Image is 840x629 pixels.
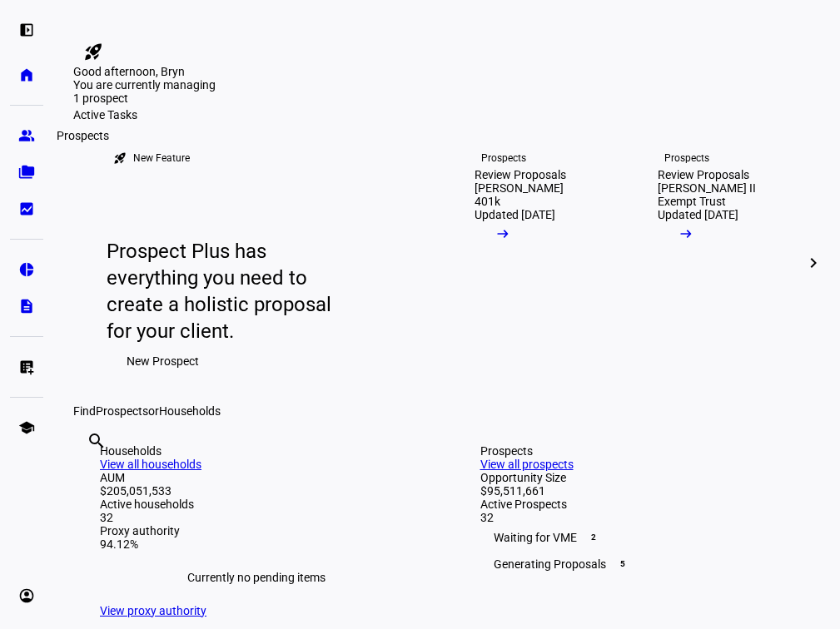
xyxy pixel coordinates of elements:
eth-mat-symbol: school [18,419,35,436]
mat-icon: arrow_right_alt [678,225,694,242]
div: Prospects [664,151,709,165]
a: group [10,119,43,152]
div: $95,511,661 [480,484,794,498]
eth-mat-symbol: description [18,298,35,314]
div: Prospect Plus has everything you need to create a holistic proposal for your client. [107,238,347,344]
eth-mat-symbol: folder_copy [18,164,35,181]
eth-mat-symbol: bid_landscape [18,201,35,217]
a: description [10,290,43,323]
div: Good afternoon, Bryn [73,65,820,78]
div: Find or [73,404,820,418]
button: New Prospect [107,344,219,378]
a: folder_copy [10,156,43,189]
div: 94.12% [100,537,414,551]
a: ProspectsReview Proposals[PERSON_NAME] 401kUpdated [DATE] [448,121,619,404]
span: 2 [587,531,600,544]
mat-icon: rocket_launch [83,42,103,62]
div: Prospects [481,151,526,165]
a: View all households [100,458,201,471]
a: bid_landscape [10,192,43,225]
eth-mat-symbol: list_alt_add [18,359,35,375]
div: $205,051,533 [100,484,414,498]
div: Active Tasks [73,108,820,121]
div: 32 [480,511,794,524]
div: Opportunity Size [480,471,794,484]
a: View proxy authority [100,604,206,617]
div: AUM [100,471,414,484]
span: New Prospect [127,344,199,378]
span: Households [159,404,221,418]
span: Prospects [96,404,148,418]
div: [PERSON_NAME] II Exempt Trust [658,181,775,208]
div: Review Proposals [475,168,566,181]
div: Waiting for VME [480,524,794,551]
div: Prospects [50,126,116,146]
div: Active Prospects [480,498,794,511]
span: 5 [616,557,629,571]
div: Currently no pending items [100,551,414,604]
mat-icon: rocket_launch [113,151,127,165]
div: Prospects [480,444,794,458]
eth-mat-symbol: group [18,127,35,144]
div: Updated [DATE] [475,208,555,221]
div: New Feature [133,151,190,165]
eth-mat-symbol: pie_chart [18,261,35,278]
div: Households [100,444,414,458]
div: Review Proposals [658,168,749,181]
mat-icon: chevron_right [803,253,823,273]
div: Active households [100,498,414,511]
eth-mat-symbol: left_panel_open [18,22,35,38]
a: ProspectsReview Proposals[PERSON_NAME] II Exempt TrustUpdated [DATE] [631,121,802,404]
span: You are currently managing [73,78,216,92]
div: Generating Proposals [480,551,794,577]
div: 32 [100,511,414,524]
a: pie_chart [10,253,43,286]
div: 1 prospect [73,92,240,105]
mat-icon: arrow_right_alt [495,225,511,242]
div: Proxy authority [100,524,414,537]
eth-mat-symbol: home [18,67,35,83]
a: home [10,58,43,92]
div: Updated [DATE] [658,208,738,221]
mat-icon: search [87,431,107,451]
a: View all prospects [480,458,574,471]
div: [PERSON_NAME] 401k [475,181,592,208]
eth-mat-symbol: account_circle [18,587,35,604]
input: Enter name of prospect or household [87,453,90,473]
